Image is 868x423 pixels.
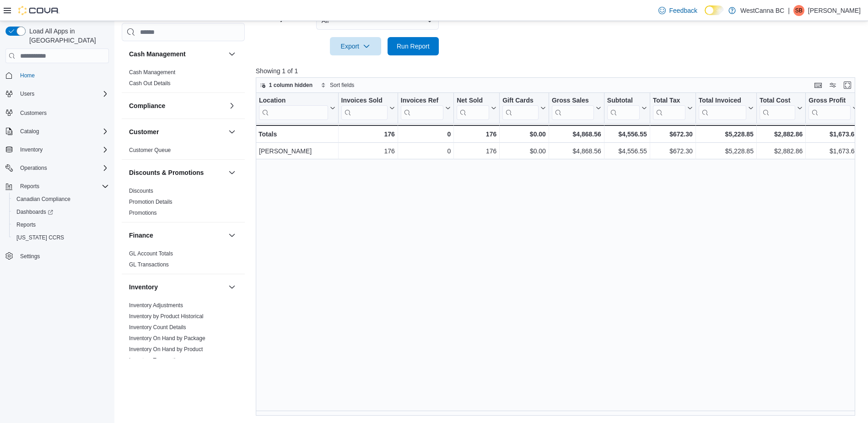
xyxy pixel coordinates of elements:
[259,97,328,120] div: Location
[129,127,225,136] button: Customer
[129,313,204,320] a: Inventory by Product Historical
[129,80,171,87] span: Cash Out Details
[259,129,335,140] div: Totals
[129,187,153,195] span: Discounts
[341,97,394,120] button: Invoices Sold
[16,234,64,241] span: [US_STATE] CCRS
[129,127,159,136] h3: Customer
[341,97,387,105] div: Invoices Sold
[760,146,803,157] div: $2,882.86
[457,97,489,120] div: Net Sold
[341,129,394,140] div: 176
[259,146,335,157] div: [PERSON_NAME]
[256,80,316,91] button: 1 column hidden
[129,335,205,342] span: Inventory On Hand by Package
[16,195,70,203] span: Canadian Compliance
[129,282,158,292] h3: Inventory
[13,232,109,243] span: Washington CCRS
[129,335,205,342] a: Inventory On Hand by Package
[16,208,53,216] span: Dashboards
[809,97,851,105] div: Gross Profit
[457,97,496,120] button: Net Sold
[699,97,746,120] div: Total Invoiced
[793,5,804,16] div: Sam Beyat
[129,346,203,352] a: Inventory On Hand by Product
[2,87,113,100] button: Users
[129,346,203,353] span: Inventory On Hand by Product
[16,250,109,262] span: Settings
[16,181,109,192] span: Reports
[502,97,539,120] div: Gift Card Sales
[809,97,851,120] div: Gross Profit
[129,147,171,153] a: Customer Queue
[226,282,237,293] button: Inventory
[699,97,754,120] button: Total Invoiced
[699,129,754,140] div: $5,228.85
[129,146,171,154] span: Customer Queue
[740,5,784,16] p: WestCanna BC
[226,167,237,178] button: Discounts & Promotions
[122,145,245,159] div: Customer
[607,146,647,157] div: $4,556.55
[809,97,858,120] button: Gross Profit
[226,100,237,111] button: Compliance
[16,163,51,174] button: Operations
[129,209,157,217] span: Promotions
[129,49,186,59] h3: Cash Management
[653,97,685,120] div: Total Tax
[5,65,109,287] nav: Complex example
[129,188,153,194] a: Discounts
[26,27,109,45] span: Load All Apps in [GEOGRAPHIC_DATA]
[20,72,35,79] span: Home
[760,97,803,120] button: Total Cost
[129,302,183,309] span: Inventory Adjustments
[401,97,451,120] button: Invoices Ref
[705,5,724,15] input: Dark Mode
[129,49,225,59] button: Cash Management
[699,146,754,157] div: $5,228.85
[16,144,46,155] button: Inventory
[13,206,109,217] span: Dashboards
[809,129,858,140] div: $1,673.69
[129,357,184,363] a: Inventory Transactions
[502,97,539,105] div: Gift Cards
[401,146,451,157] div: 0
[226,126,237,137] button: Customer
[20,164,47,172] span: Operations
[653,97,685,105] div: Total Tax
[317,80,358,91] button: Sort fields
[9,218,113,231] button: Reports
[16,126,43,137] button: Catalog
[335,37,376,55] span: Export
[129,69,175,76] a: Cash Management
[552,97,594,120] div: Gross Sales
[226,49,237,60] button: Cash Management
[16,108,50,119] a: Customers
[552,146,601,157] div: $4,868.56
[397,42,430,51] span: Run Report
[655,1,701,20] a: Feedback
[13,194,109,205] span: Canadian Compliance
[20,90,34,98] span: Users
[16,88,38,99] button: Users
[2,69,113,82] button: Home
[13,219,109,230] span: Reports
[18,6,59,15] img: Cova
[129,69,175,76] span: Cash Management
[16,88,109,99] span: Users
[129,168,204,177] h3: Discounts & Promotions
[129,313,204,320] span: Inventory by Product Historical
[607,97,640,105] div: Subtotal
[16,107,109,118] span: Customers
[808,5,861,16] p: [PERSON_NAME]
[607,97,640,120] div: Subtotal
[330,37,381,55] button: Export
[13,219,39,230] a: Reports
[16,70,38,81] a: Home
[256,66,862,76] p: Showing 1 of 1
[653,146,693,157] div: $672.30
[813,80,824,91] button: Keyboard shortcuts
[341,97,387,120] div: Invoices Sold
[842,80,853,91] button: Enter fullscreen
